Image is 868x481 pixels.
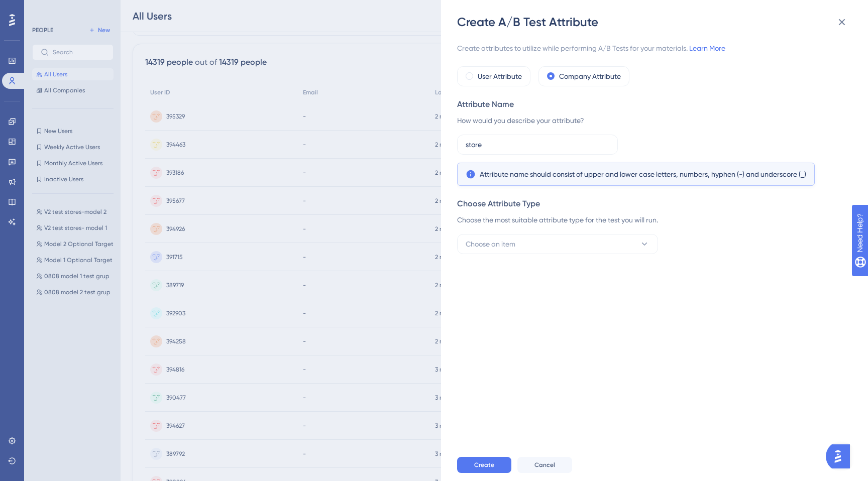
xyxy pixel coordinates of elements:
span: Create [474,461,494,469]
button: Choose an item [457,234,658,254]
input: sampleAttribute [466,139,609,150]
div: Attribute Name [457,98,846,110]
span: Attribute name should consist of upper and lower case letters, numbers, hyphen (-) and underscore... [480,168,806,180]
span: Need Help? [24,3,63,15]
label: User Attribute [478,70,522,82]
div: How would you describe your attribute? [457,114,846,127]
iframe: UserGuiding AI Assistant Launcher [826,441,856,471]
span: Choose an item [466,238,515,250]
div: Choose the most suitable attribute type for the test you will run. [457,214,846,226]
button: Create [457,457,511,473]
a: Learn More [689,44,725,52]
button: Cancel [517,457,572,473]
div: Choose Attribute Type [457,198,846,210]
span: Create attributes to utilize while performing A/B Tests for your materials. [457,42,846,54]
label: Company Attribute [559,70,621,82]
div: Create A/B Test Attribute [457,14,854,30]
span: Cancel [534,461,555,469]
